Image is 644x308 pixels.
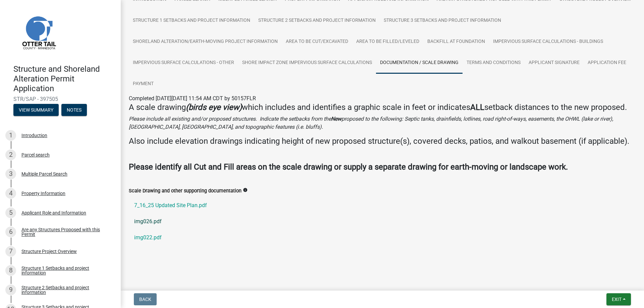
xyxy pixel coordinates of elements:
a: 7_16_25 Updated Site Plan.pdf [129,197,636,213]
div: 3 [5,169,16,179]
a: Terms and Conditions [463,52,525,74]
div: Structure Project Overview [21,249,77,254]
button: Back [134,293,157,305]
button: Exit [606,293,631,305]
a: Impervious Surface Calculations - Buildings [489,31,607,53]
a: Impervious Surface Calculations - Other [129,52,238,74]
strong: Please identify all Cut and Fill areas on the scale drawing or supply a separate drawing for eart... [129,162,568,172]
a: Application Fee [584,52,630,74]
a: img022.pdf [129,230,636,246]
wm-modal-confirm: Notes [61,108,87,113]
a: Shoreland Alteration/Earth-Moving Project Information [129,31,282,53]
div: 5 [5,207,16,218]
strong: (birds eye view) [186,103,242,112]
div: 7 [5,246,16,257]
a: Structure 1 Setbacks and project information [129,10,254,32]
div: 6 [5,227,16,237]
a: Payment [129,73,158,95]
a: Backfill at foundation [423,31,489,53]
a: Area to be Filled/Leveled [352,31,423,53]
a: Shore Impact Zone Impervious Surface Calculations [238,52,376,74]
i: info [243,188,248,192]
div: 9 [5,285,16,295]
div: Multiple Parcel Search [21,172,67,176]
a: Area to be Cut/Excavated [282,31,352,53]
a: img026.pdf [129,213,636,230]
div: 4 [5,188,16,199]
span: STR/SAP - 397505 [13,96,107,102]
div: Introduction [21,133,47,138]
a: Structure 2 Setbacks and project information [254,10,380,32]
strong: ALL [470,103,484,112]
div: Structure 2 Setbacks and project information [21,285,110,295]
div: 8 [5,265,16,276]
div: Structure 1 Setbacks and project information [21,266,110,275]
label: Scale Drawing and other supporting documentation [129,189,241,193]
a: Applicant Signature [525,52,584,74]
div: Property Information [21,191,65,196]
a: Documentation / Scale Drawing [376,52,463,74]
h4: Also include elevation drawings indicating height of new proposed structure(s), covered decks, pa... [129,136,636,146]
span: Back [139,297,151,302]
span: Completed [DATE][DATE] 11:54 AM CDT by 50157FLR [129,95,256,102]
a: Structure 3 Setbacks and project information [380,10,505,32]
img: Otter Tail County, Minnesota [13,7,64,57]
h4: A scale drawing which includes and identifies a graphic scale in feet or indicates setback distan... [129,103,636,112]
div: Applicant Role and Information [21,210,86,215]
div: 2 [5,149,16,160]
div: Parcel search [21,152,50,157]
h4: Structure and Shoreland Alteration Permit Application [13,64,115,93]
button: Notes [61,104,87,116]
span: Exit [612,297,622,302]
div: Are any Structures Proposed with this Permit [21,227,110,237]
wm-modal-confirm: Summary [13,108,59,113]
button: View Summary [13,104,59,116]
strong: New [331,116,341,122]
i: Please include all existing and/or proposed structures. Indicate the setbacks from the proposed t... [129,116,613,130]
div: 1 [5,130,16,141]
